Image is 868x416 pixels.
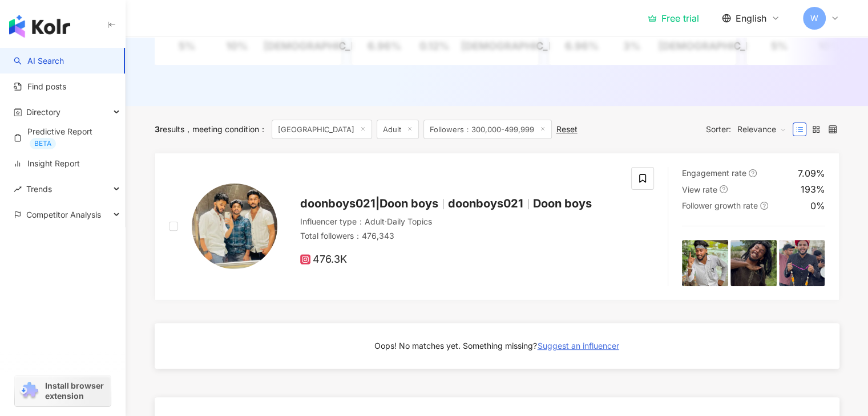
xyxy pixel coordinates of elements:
[26,99,60,125] span: Directory
[810,199,825,212] div: 0%
[736,12,766,25] span: English
[682,201,758,210] span: Follower growth rate
[648,13,699,24] a: Free trial
[682,240,728,286] img: post-image
[14,158,80,169] a: Insight Report
[45,381,107,401] span: Install browser extension
[749,169,757,177] span: question-circle
[365,217,385,226] span: Adult
[798,167,825,180] div: 7.09%
[14,81,66,92] a: Find posts
[14,55,64,67] a: searchAI Search
[537,337,620,355] button: Suggest an influencer
[18,382,40,400] img: chrome extension
[448,197,523,210] span: doonboys021
[385,217,387,226] span: ·
[538,341,619,350] span: Suggest an influencer
[9,15,70,38] img: logo
[533,197,592,210] span: Doon boys
[737,120,786,138] span: Relevance
[706,120,793,138] div: Sorter:
[15,376,111,406] a: chrome extensionInstall browser extension
[374,340,537,352] div: Oops! No matches yet. Something missing?
[26,202,101,227] span: Competitor Analysis
[26,176,52,202] span: Trends
[720,185,728,193] span: question-circle
[801,183,825,195] div: 193%
[730,240,777,286] img: post-image
[155,125,184,134] div: results
[377,120,419,139] span: Adult
[300,197,438,210] span: doonboys021|Doon boys
[387,217,432,226] span: Daily Topics
[155,124,160,134] span: 3
[300,216,618,227] div: Influencer type ：
[192,183,277,269] img: KOL Avatar
[300,254,347,266] span: 476.3K
[14,185,22,193] span: rise
[556,125,578,134] div: Reset
[155,153,839,300] a: KOL Avatardoonboys021|Doon boysdoonboys021Doon boysInfluencer type：Adult·Daily TopicsTotal follow...
[14,126,116,149] a: Predictive ReportBETA
[272,120,372,139] span: [GEOGRAPHIC_DATA]
[779,240,825,286] img: post-image
[300,230,618,242] div: Total followers ： 476,343
[682,185,717,194] span: View rate
[184,124,267,134] span: meeting condition ：
[423,120,552,139] span: Followers：300,000-499,999
[810,12,818,25] span: W
[760,202,768,210] span: question-circle
[682,168,746,178] span: Engagement rate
